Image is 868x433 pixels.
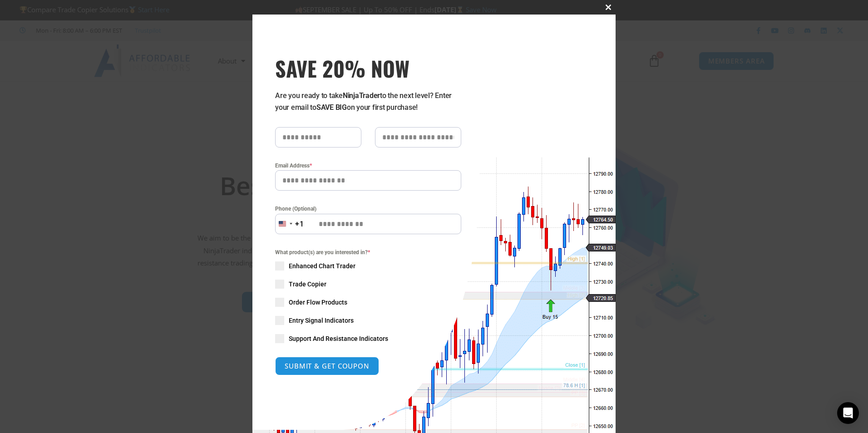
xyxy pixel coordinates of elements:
[837,402,859,424] div: Open Intercom Messenger
[289,334,388,343] span: Support And Resistance Indicators
[289,298,347,307] span: Order Flow Products
[289,280,326,289] span: Trade Copier
[275,357,379,375] button: SUBMIT & GET COUPON
[289,261,355,271] span: Enhanced Chart Trader
[275,298,461,307] label: Order Flow Products
[275,316,461,325] label: Entry Signal Indicators
[275,90,461,113] p: Are you ready to take to the next level? Enter your email to on your first purchase!
[275,204,461,213] label: Phone (Optional)
[275,334,461,343] label: Support And Resistance Indicators
[275,161,461,170] label: Email Address
[343,91,380,100] strong: NinjaTrader
[275,214,304,234] button: Selected country
[275,280,461,289] label: Trade Copier
[275,261,461,271] label: Enhanced Chart Trader
[275,248,461,257] span: What product(s) are you interested in?
[275,55,461,81] h3: SAVE 20% NOW
[316,103,347,112] strong: SAVE BIG
[295,218,304,230] div: +1
[289,316,354,325] span: Entry Signal Indicators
